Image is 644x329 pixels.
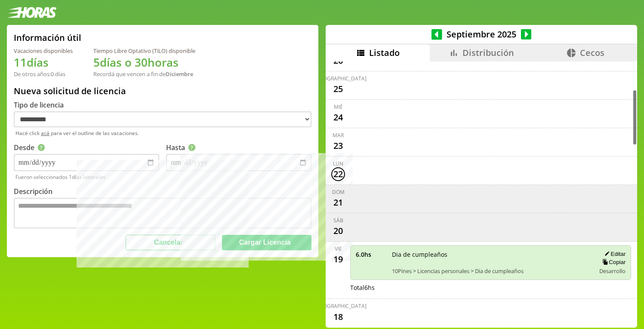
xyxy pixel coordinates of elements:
div: [DEMOGRAPHIC_DATA] [310,302,367,310]
span: Desarrollo [599,267,626,275]
article: Más información [188,144,195,151]
div: [DEMOGRAPHIC_DATA] [310,75,367,82]
span: Distribución [462,47,514,58]
label: Desde [14,143,46,152]
span: Cargar Licencia [239,239,291,246]
label: Hasta [166,143,197,152]
span: Dia de cumpleaños [392,250,589,258]
span: Septiembre 2025 [442,28,521,40]
div: 20 [331,224,345,238]
div: 18 [331,310,345,323]
img: logotipo [7,7,57,18]
div: sáb [333,217,343,224]
div: 21 [331,196,345,209]
span: 10Pines > Licencias personales > Dia de cumpleaños [392,267,589,275]
article: Más información [38,144,45,151]
span: 1 [69,173,72,181]
h1: 5 días o 30 horas [93,55,195,70]
button: Copiar [600,258,626,266]
div: Tiempo Libre Optativo (TiLO) disponible [93,47,195,55]
b: Diciembre [166,70,193,78]
select: Tipo de licencia [14,111,311,127]
button: Cargar Licencia [222,235,311,250]
span: Listado [369,47,400,58]
div: dom [332,188,345,196]
div: lun [333,160,343,167]
div: mié [334,103,343,111]
span: ? [38,144,45,151]
div: Descripción [14,187,311,196]
div: 19 [331,252,345,266]
button: Editar [602,250,626,258]
h1: 11 días [14,55,73,70]
div: De otros años: 0 días [14,70,73,78]
span: Fueron seleccionados días laborales [15,173,311,181]
h2: Nueva solicitud de licencia [14,85,311,97]
span: ? [188,144,195,151]
div: Vacaciones disponibles [14,47,73,55]
h2: Información útil [14,32,81,43]
div: Total 6 hs [350,283,631,292]
a: acá [41,129,49,137]
div: 23 [331,139,345,153]
span: Hacé click para ver el outline de las vacaciones. [15,129,311,137]
button: Cancelar [126,235,215,250]
span: Cecos [580,47,604,58]
div: scrollable content [326,61,637,326]
div: 24 [331,111,345,124]
div: 22 [331,167,345,181]
div: Tipo de licencia [14,100,311,110]
span: Cancelar [154,239,183,246]
textarea: Descripción [14,198,311,228]
div: 25 [331,82,345,96]
span: 6.0 hs [356,250,386,258]
div: Recordá que vencen a fin de [93,70,195,78]
div: mar [333,132,344,139]
div: vie [335,245,342,252]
